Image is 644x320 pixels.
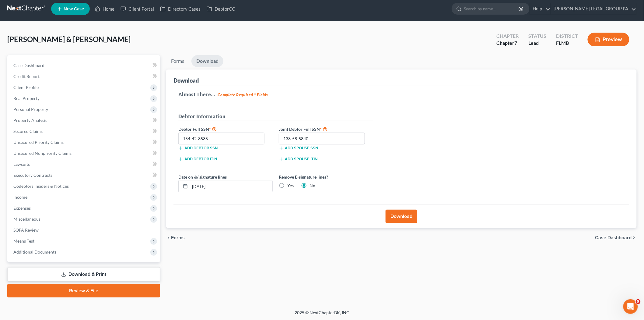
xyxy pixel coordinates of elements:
[496,33,519,40] div: Chapter
[464,3,520,14] input: Search by name...
[386,210,417,223] button: Download
[178,146,218,151] button: Add debtor SSN
[171,235,185,240] span: Forms
[7,267,160,282] a: Download & Print
[13,194,27,200] span: Income
[595,235,637,240] a: Case Dashboard chevron_right
[175,125,276,133] label: Debtor Full SSN
[588,33,629,46] button: Preview
[556,40,578,47] div: FLMB
[13,249,56,254] span: Additional Documents
[64,7,84,11] span: New Case
[530,3,550,14] a: Help
[310,183,315,189] label: No
[13,227,39,233] span: SOFA Review
[279,146,318,151] button: Add spouse SSN
[551,3,636,14] a: [PERSON_NAME] LEGAL GROUP PA
[9,170,160,181] a: Executory Contracts
[9,71,160,82] a: Credit Report
[178,157,217,162] button: Add debtor ITIN
[13,96,40,101] span: Real Property
[92,3,117,14] a: Home
[7,35,131,44] span: [PERSON_NAME] & [PERSON_NAME]
[166,55,189,67] a: Forms
[173,77,199,84] div: Download
[13,205,31,211] span: Expenses
[276,125,376,133] label: Joint Debtor Full SSN
[514,40,517,46] span: 7
[9,148,160,159] a: Unsecured Nonpriority Claims
[13,172,52,178] span: Executory Contracts
[13,107,48,112] span: Personal Property
[166,235,171,240] i: chevron_left
[218,92,268,97] strong: Complete Required * Fields
[13,183,69,189] span: Codebtors Insiders & Notices
[636,299,641,304] span: 5
[204,3,238,14] a: DebtorCC
[13,151,72,156] span: Unsecured Nonpriority Claims
[166,235,193,240] button: chevron_left Forms
[13,162,30,167] span: Lawsuits
[9,60,160,71] a: Case Dashboard
[178,133,264,145] input: XXX-XX-XXXX
[13,238,34,244] span: Means Test
[13,129,43,134] span: Secured Claims
[178,174,227,180] label: Date on /s/ signature lines
[623,299,638,314] iframe: Intercom live chat
[9,159,160,170] a: Lawsuits
[13,118,47,123] span: Property Analysis
[9,126,160,137] a: Secured Claims
[191,55,223,67] a: Download
[178,113,373,120] h5: Debtor Information
[7,284,160,297] a: Review & File
[279,157,317,162] button: Add spouse ITIN
[190,180,272,192] input: MM/DD/YYYY
[157,3,204,14] a: Directory Cases
[279,133,365,145] input: XXX-XX-XXXX
[556,33,578,40] div: District
[13,63,44,68] span: Case Dashboard
[496,40,519,47] div: Chapter
[9,225,160,236] a: SOFA Review
[13,85,39,90] span: Client Profile
[178,91,625,98] h5: Almost There...
[595,235,632,240] span: Case Dashboard
[528,33,546,40] div: Status
[279,174,373,180] label: Remove E-signature lines?
[13,140,64,145] span: Unsecured Priority Claims
[9,137,160,148] a: Unsecured Priority Claims
[632,235,637,240] i: chevron_right
[13,74,40,79] span: Credit Report
[117,3,157,14] a: Client Portal
[13,216,40,222] span: Miscellaneous
[528,40,546,47] div: Lead
[287,183,294,189] label: Yes
[9,115,160,126] a: Property Analysis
